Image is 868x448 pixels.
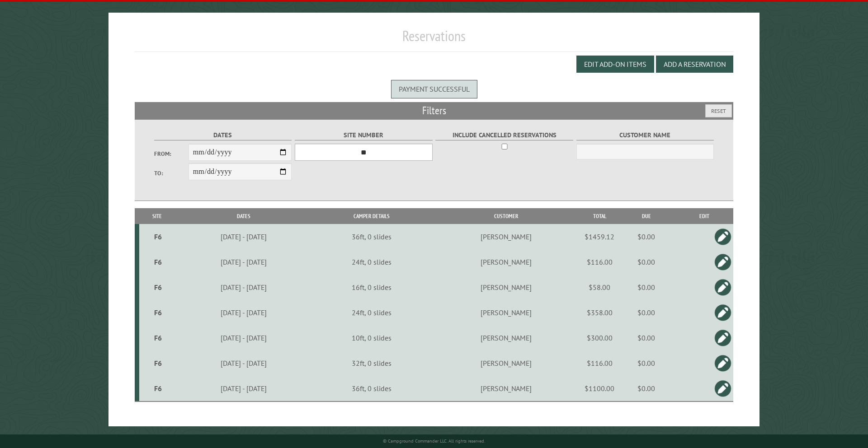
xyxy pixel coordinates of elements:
[312,376,431,401] td: 36ft, 0 slides
[581,376,618,401] td: $1100.00
[143,283,174,292] div: F6
[431,275,581,300] td: [PERSON_NAME]
[312,350,431,376] td: 32ft, 0 slides
[431,224,581,249] td: [PERSON_NAME]
[431,376,581,401] td: [PERSON_NAME]
[177,359,311,368] div: [DATE] - [DATE]
[175,208,312,224] th: Dates
[312,249,431,275] td: 24ft, 0 slides
[576,56,654,73] button: Edit Add-on Items
[431,325,581,350] td: [PERSON_NAME]
[177,308,311,317] div: [DATE] - [DATE]
[177,333,311,342] div: [DATE] - [DATE]
[312,224,431,249] td: 36ft, 0 slides
[143,232,174,241] div: F6
[618,275,675,300] td: $0.00
[139,208,175,224] th: Site
[383,438,485,444] small: © Campground Commander LLC. All rights reserved.
[675,208,733,224] th: Edit
[618,325,675,350] td: $0.00
[143,257,174,266] div: F6
[618,208,675,224] th: Due
[312,300,431,325] td: 24ft, 0 slides
[391,80,477,98] div: Payment successful
[143,359,174,368] div: F6
[618,350,675,376] td: $0.00
[312,325,431,350] td: 10ft, 0 slides
[656,56,733,73] button: Add a Reservation
[431,350,581,376] td: [PERSON_NAME]
[618,249,675,275] td: $0.00
[177,384,311,393] div: [DATE] - [DATE]
[431,300,581,325] td: [PERSON_NAME]
[177,232,311,241] div: [DATE] - [DATE]
[581,208,618,224] th: Total
[618,376,675,401] td: $0.00
[431,208,581,224] th: Customer
[435,130,573,140] label: Include Cancelled Reservations
[581,249,618,275] td: $116.00
[295,130,433,140] label: Site Number
[154,149,189,158] label: From:
[581,325,618,350] td: $300.00
[135,27,734,52] h1: Reservations
[581,300,618,325] td: $358.00
[177,257,311,266] div: [DATE] - [DATE]
[576,130,714,140] label: Customer Name
[312,208,431,224] th: Camper Details
[177,283,311,292] div: [DATE] - [DATE]
[312,275,431,300] td: 16ft, 0 slides
[154,130,292,140] label: Dates
[705,104,732,117] button: Reset
[581,275,618,300] td: $58.00
[135,102,734,119] h2: Filters
[143,384,174,393] div: F6
[143,308,174,317] div: F6
[581,350,618,376] td: $116.00
[581,224,618,249] td: $1459.12
[143,333,174,342] div: F6
[154,169,189,177] label: To:
[618,300,675,325] td: $0.00
[618,224,675,249] td: $0.00
[431,249,581,275] td: [PERSON_NAME]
